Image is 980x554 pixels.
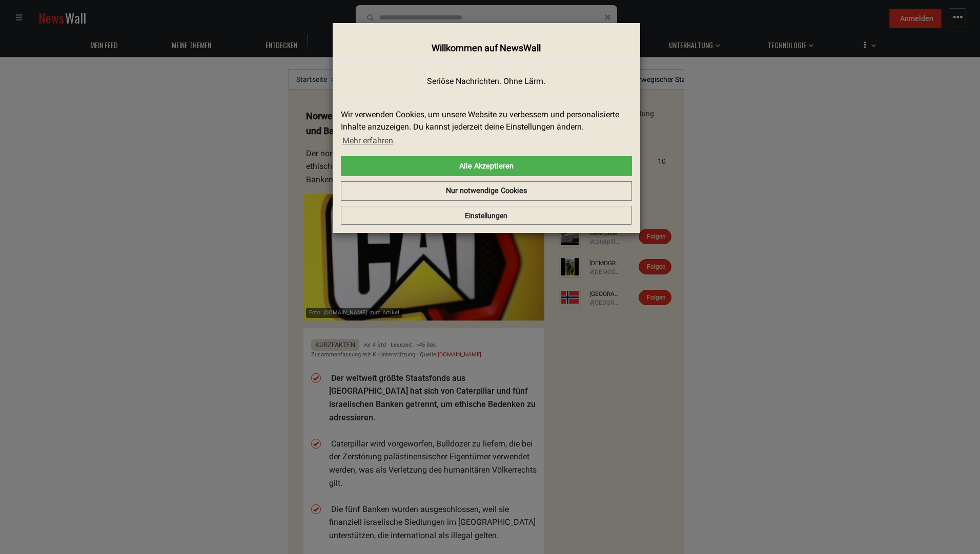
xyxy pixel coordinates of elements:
[341,76,632,88] p: Seriöse Nachrichten. Ohne Lärm.
[341,133,395,148] a: learn more about cookies
[341,156,632,177] a: allow cookies
[341,181,632,201] a: deny cookies
[341,109,632,201] div: cookieconsent
[341,41,632,55] h4: Willkommen auf NewsWall
[341,109,624,148] span: Wir verwenden Cookies, um unsere Website zu verbessern und personalisierte Inhalte anzuzeigen. Du...
[341,206,632,225] button: Einstellungen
